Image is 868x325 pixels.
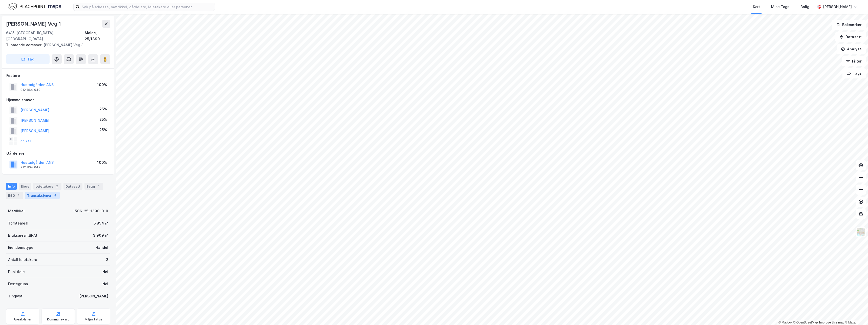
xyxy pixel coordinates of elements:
button: Datasett [835,32,866,42]
div: 2 [106,257,108,263]
div: Tomteareal [8,220,28,226]
button: Bokmerker [832,20,866,30]
div: Festegrunn [8,281,28,287]
div: 25% [99,116,107,123]
div: [PERSON_NAME] Veg 3 [6,42,106,48]
a: OpenStreetMap [793,321,818,324]
div: 1506-25-1390-0-0 [73,208,108,214]
span: Tilhørende adresser: [6,43,44,47]
div: Eiendomstype [8,245,33,251]
div: Transaksjoner [25,192,60,199]
div: Nei [102,269,108,275]
div: 3 909 ㎡ [93,232,108,238]
button: Tag [6,54,50,64]
button: Filter [842,56,866,66]
div: 1 [16,193,21,198]
div: Info [6,183,17,190]
div: Bygg [84,183,103,190]
input: Søk på adresse, matrikkel, gårdeiere, leietakere eller personer [80,3,215,11]
div: Antall leietakere [8,257,37,263]
div: Kontrollprogram for chat [843,301,868,325]
img: Z [856,227,866,237]
a: Mapbox [778,321,792,324]
div: 912 864 049 [20,165,40,169]
div: Datasett [63,183,82,190]
iframe: Chat Widget [843,301,868,325]
div: Eiere [19,183,31,190]
div: Molde, 25/1390 [85,30,110,42]
div: Hjemmelshaver [6,97,110,103]
div: Handel [96,245,108,251]
button: Tags [842,68,866,78]
div: Bruksareal (BRA) [8,232,37,238]
div: ESG [6,192,23,199]
div: Mine Tags [771,4,789,10]
div: 912 864 049 [20,88,40,92]
div: 1 [96,184,101,189]
div: Arealplaner [14,317,32,321]
div: 100% [97,159,107,166]
div: Gårdeiere [6,150,110,156]
div: Kart [753,4,760,10]
div: 25% [99,127,107,133]
div: Punktleie [8,269,25,275]
div: Leietakere [33,183,61,190]
img: logo.f888ab2527a4732fd821a326f86c7f29.svg [8,2,61,11]
div: 100% [97,82,107,88]
a: Improve this map [819,321,844,324]
div: 5 [53,193,58,198]
div: Miljøstatus [85,317,102,321]
div: Bolig [800,4,809,10]
div: 25% [99,106,107,112]
div: 5 854 ㎡ [94,220,108,226]
div: Tinglyst [8,293,23,299]
div: [PERSON_NAME] [79,293,108,299]
div: Nei [102,281,108,287]
div: [PERSON_NAME] Veg 1 [6,20,62,28]
div: 2 [54,184,59,189]
div: [PERSON_NAME] [823,4,852,10]
div: 6415, [GEOGRAPHIC_DATA], [GEOGRAPHIC_DATA] [6,30,85,42]
div: Festere [6,73,110,79]
div: Matrikkel [8,208,25,214]
div: Kommunekart [47,317,69,321]
button: Analyse [837,44,866,54]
